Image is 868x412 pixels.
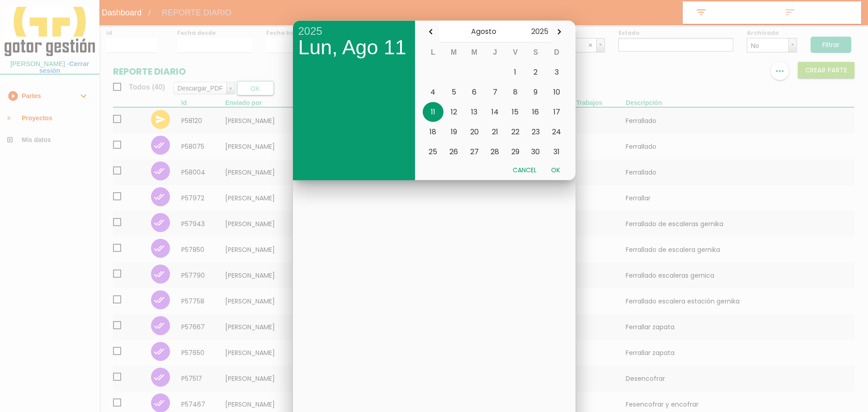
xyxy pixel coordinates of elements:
button: 13 [464,102,485,122]
button: 31 [546,142,567,161]
button: 30 [525,142,546,161]
abbr: Domingo [554,48,560,56]
button: 5 [443,82,464,102]
button: 10 [546,82,567,102]
button: 11 [423,102,443,122]
button: 12 [443,102,464,122]
button: 14 [485,102,505,122]
button: 19 [443,122,464,142]
button: 3 [546,62,567,82]
abbr: Miércoles [472,48,477,56]
button: 26 [443,142,464,161]
button: 21 [485,122,505,142]
span: 2025 [298,25,410,37]
span: Lun, Ago 11 [298,37,410,58]
abbr: Jueves [493,48,497,56]
button: Ok [544,161,567,178]
button: 18 [423,122,443,142]
button: 9 [525,82,546,102]
button: 25 [423,142,443,161]
button: 4 [423,82,443,102]
button: Cancel [505,161,544,178]
button: 27 [464,142,485,161]
button: 23 [525,122,546,142]
button: 1 [505,62,525,82]
button: 24 [546,122,567,142]
button: 22 [505,122,525,142]
button: 2 [525,62,546,82]
button: 16 [525,102,546,122]
button: 29 [505,142,525,161]
button: 17 [546,102,567,122]
abbr: Sábado [533,48,538,56]
button: 7 [485,82,505,102]
button: 6 [464,82,485,102]
abbr: Martes [451,48,457,56]
button: 8 [505,82,525,102]
button: 15 [505,102,525,122]
abbr: Lunes [431,48,435,56]
abbr: Viernes [513,48,518,56]
button: 28 [485,142,505,161]
button: 20 [464,122,485,142]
